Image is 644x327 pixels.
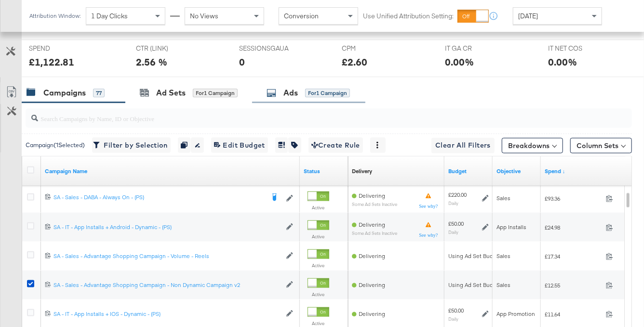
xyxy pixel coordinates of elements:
label: Active [308,320,329,327]
div: 0.00% [548,55,577,69]
div: Delivery [352,167,372,175]
span: £17.34 [545,253,602,260]
span: £12.55 [545,282,602,289]
div: 77 [93,89,105,97]
span: Create Rule [311,139,360,151]
span: Delivering [359,310,385,317]
div: Ads [283,87,298,98]
span: Conversion [284,12,319,20]
a: SA - Sales - Advantage Shopping Campaign - Volume - Reels [54,252,281,260]
button: Create Rule [309,137,363,153]
span: Delivering [359,192,385,199]
span: 1 Day Clicks [91,12,128,20]
a: Your campaign name. [45,167,296,175]
span: No Views [190,12,218,20]
div: 0 [239,55,245,69]
sub: Daily [448,200,458,206]
span: Sales [496,281,510,288]
div: Using Ad Set Budget [448,252,502,260]
div: £50.00 [448,220,464,228]
span: £24.98 [545,224,602,231]
span: SPEND [29,44,101,53]
div: £1,122.81 [29,55,74,69]
div: Ad Sets [156,87,186,98]
div: Using Ad Set Budget [448,281,502,289]
a: SA - Sales - Advantage Shopping Campaign - Non Dynamic Campaign v2 [54,281,281,289]
label: Active [308,204,329,211]
span: Filter by Selection [95,139,168,151]
sub: Daily [448,229,458,235]
div: SA - Sales - Advantage Shopping Campaign - Non Dynamic Campaign v2 [54,281,281,289]
div: SA - Sales - DABA - Always On - (PS) [54,193,264,201]
span: Delivering [359,281,385,288]
span: IT GA CR [445,44,517,53]
div: for 1 Campaign [193,89,238,97]
div: 2.56 % [136,55,167,69]
span: IT NET COS [548,44,620,53]
a: The total amount spent to date. [545,167,623,175]
a: The maximum amount you're willing to spend on your ads, on average each day or over the lifetime ... [448,167,489,175]
div: Campaign ( 1 Selected) [26,141,85,150]
span: Clear All Filters [435,139,491,151]
span: £93.36 [545,195,602,202]
span: App Promotion [496,310,535,317]
span: £11.64 [545,311,602,318]
sub: Daily [448,316,458,322]
div: £220.00 [448,191,467,199]
button: Clear All Filters [431,138,495,153]
label: Active [308,233,329,240]
a: SA - IT - App Installs + IOS - Dynamic - (PS) [54,310,281,318]
div: £2.60 [342,55,367,69]
a: SA - Sales - DABA - Always On - (PS) [54,193,264,203]
label: Active [308,291,329,298]
div: Campaigns [43,87,86,98]
a: SA - IT - App Installs + Android - Dynamic - (PS) [54,223,281,232]
input: Search Campaigns by Name, ID or Objective [38,105,578,124]
span: Sales [496,252,510,259]
a: Shows the current state of your Ad Campaign. [304,167,344,175]
span: Delivering [359,221,385,228]
button: Breakdowns [502,138,563,153]
div: for 1 Campaign [305,89,350,97]
button: Column Sets [570,138,632,153]
span: [DATE] [518,12,538,20]
span: Edit Budget [214,139,265,151]
button: Filter by Selection [92,137,171,153]
span: Sales [496,194,510,202]
span: Delivering [359,252,385,259]
label: Use Unified Attribution Setting: [363,12,454,21]
span: App Installs [496,223,526,231]
sub: Some Ad Sets Inactive [352,231,397,236]
div: £50.00 [448,307,464,314]
div: 0.00% [445,55,474,69]
a: Reflects the ability of your Ad Campaign to achieve delivery based on ad states, schedule and bud... [352,167,372,175]
label: Active [308,262,329,269]
div: Attribution Window: [29,13,81,19]
button: Edit Budget [211,137,268,153]
a: Your campaign's objective. [496,167,537,175]
span: CTR (LINK) [136,44,208,53]
sub: Some Ad Sets Inactive [352,202,397,207]
span: CPM [342,44,414,53]
span: SESSIONSGAUA [239,44,311,53]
